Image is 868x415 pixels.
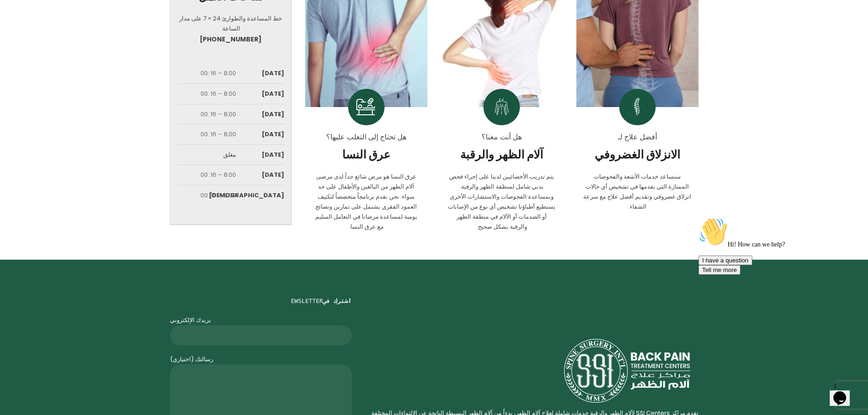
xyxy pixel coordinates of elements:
[177,151,236,159] div: مغلق
[177,111,236,118] div: 8:00 – 16 :00
[583,172,692,212] p: ستساعد خدمات الأشعة والفحوصات الممتازة التي نقدمها في تشخيص أي حالات انزلاق غضروفي وتقديم أفضل عل...
[4,27,90,34] span: Hi! How can we help?
[236,111,284,118] div: [DATE]
[236,151,284,159] div: [DATE]
[312,132,421,143] div: هل تحتاج إلى التغلب عليها؟
[236,70,284,77] div: [DATE]
[236,171,284,179] div: [DATE]
[170,316,352,345] label: بريدك الإلكتروني
[559,338,699,404] img: ssibackpain-logo
[236,90,284,97] div: [DATE]
[448,132,556,143] div: هل أنت معنا؟
[170,296,352,306] pre: EWSLETTER
[236,131,284,138] div: [DATE]
[177,14,285,34] div: خط المساعدة والطوارئ 24 × 7 على مدار الساعة:
[4,4,168,61] div: 👋Hi! How can we help?I have a questionTell me more
[4,4,33,33] img: :wave:
[448,172,556,232] p: يتم تدريب الأخصائيين لدينا على إجراء فحص بدني شامل لمنطقة الظهر والرقبة. وبمساعدة الفحوصات والاست...
[4,51,46,61] button: Tell me more
[177,171,236,179] div: 8:00 – 16 :00
[312,149,421,162] span: عرق النسا
[177,70,236,77] div: 8:00 – 16 :00
[170,325,352,345] input: بريدك الإلكتروني
[448,149,556,162] span: آلام الظهر والرقبة
[177,131,236,138] div: 8:00 – 16 :00
[177,90,236,97] div: 8:00 – 16 :00
[236,192,284,199] div: [DEMOGRAPHIC_DATA]
[4,42,57,51] button: I have a question
[583,149,692,162] span: الانزلاق الغضروفي
[583,132,692,143] div: أفضل علاج لـ
[312,172,421,232] p: عرق النسا هو مرض شائع جداً لدى مرضى آلام الظهر من البالغين والأطفال على حد سواء. نحن نقدم برنامجا...
[177,192,236,199] div: 8:00 – 16 :00
[323,297,352,304] strong: اشترك في
[200,35,262,44] a: [PHONE_NUMBER]
[830,379,859,406] iframe: chat widget
[695,214,859,374] iframe: chat widget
